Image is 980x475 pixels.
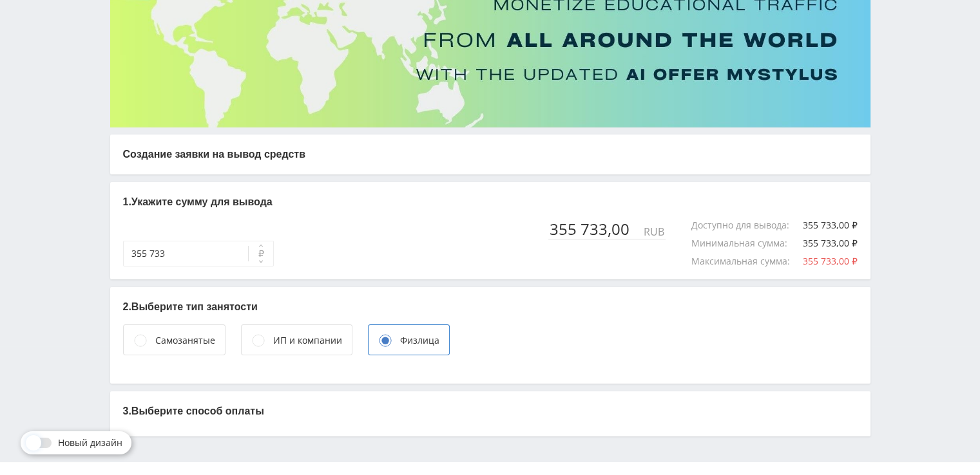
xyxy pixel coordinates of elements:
div: 355 733,00 [548,220,642,238]
div: Физлица [400,333,439,348]
div: Максимальная сумма : [691,256,803,266]
p: 1. Укажите сумму для вывода [123,195,858,209]
div: ИП и компании [273,333,342,348]
div: 355 733,00 ₽ [803,220,858,230]
div: 355 733,00 ₽ [803,238,858,248]
p: Создание заявки на вывод средств [123,147,858,162]
p: 2. Выберите тип занятости [123,300,858,314]
span: Новый дизайн [58,438,122,448]
div: RUB [642,226,666,237]
div: Минимальная сумма : [691,238,800,248]
p: 3. Выберите способ оплаты [123,404,858,418]
div: Самозанятые [155,333,215,348]
span: 355 733,00 ₽ [803,255,858,267]
button: ₽ [248,241,274,266]
div: Доступно для вывода : [691,220,802,230]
